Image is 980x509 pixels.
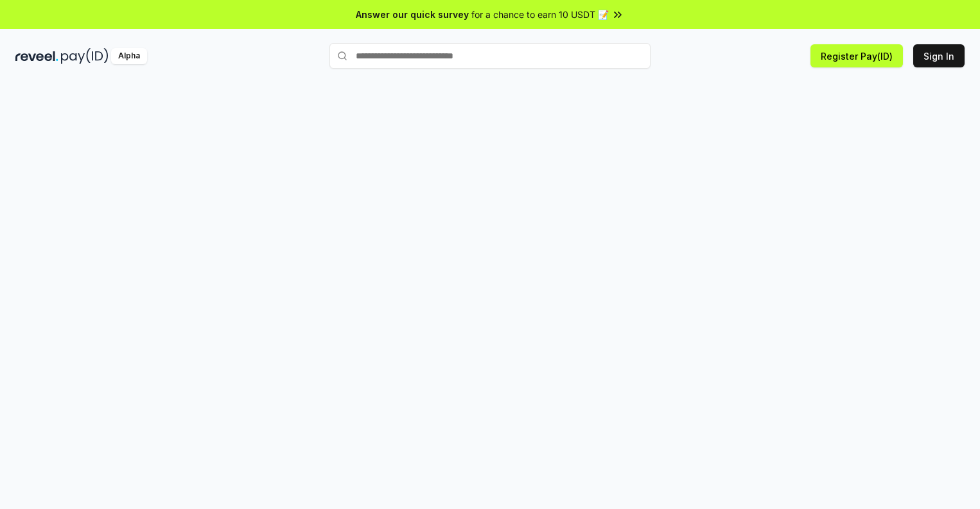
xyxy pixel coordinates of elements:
[913,44,965,67] button: Sign In
[111,48,147,64] div: Alpha
[810,44,903,67] button: Register Pay(ID)
[356,8,469,21] span: Answer our quick survey
[61,48,109,64] img: pay_id
[15,48,58,64] img: reveel_dark
[471,8,609,21] span: for a chance to earn 10 USDT 📝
